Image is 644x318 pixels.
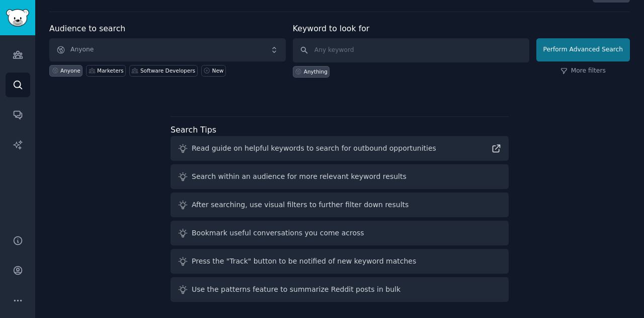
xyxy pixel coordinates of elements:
label: Keyword to look for [293,24,370,33]
div: New [212,67,224,74]
div: Bookmark useful conversations you come across [192,228,364,238]
div: Press the "Track" button to be notified of new keyword matches [192,256,416,267]
button: Perform Advanced Search [536,38,630,61]
input: Any keyword [293,38,529,62]
div: Read guide on helpful keywords to search for outbound opportunities [192,143,436,154]
div: Software Developers [140,67,195,74]
a: New [201,65,226,77]
div: Use the patterns feature to summarize Reddit posts in bulk [192,284,400,295]
div: Anyone [60,67,80,74]
a: More filters [560,67,606,76]
button: Anyone [49,38,286,61]
label: Audience to search [49,24,125,33]
div: After searching, use visual filters to further filter down results [192,200,409,210]
label: Search Tips [171,125,216,135]
div: Marketers [97,67,123,74]
div: Anything [304,68,328,75]
div: Search within an audience for more relevant keyword results [192,171,407,182]
img: GummySearch logo [6,9,29,27]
